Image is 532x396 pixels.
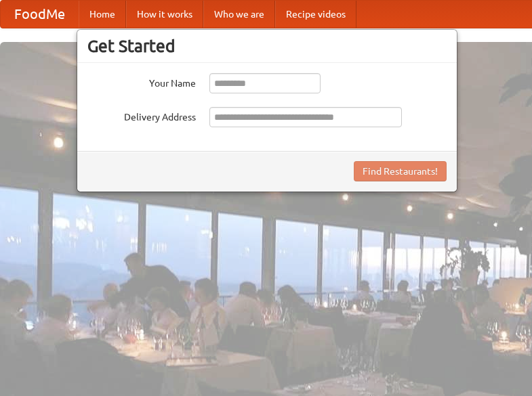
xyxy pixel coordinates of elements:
[1,1,79,28] a: FoodMe
[87,107,196,124] label: Delivery Address
[354,161,447,181] button: Find Restaurants!
[275,1,356,28] a: Recipe videos
[79,1,126,28] a: Home
[87,36,447,56] h3: Get Started
[87,73,196,90] label: Your Name
[126,1,203,28] a: How it works
[203,1,275,28] a: Who we are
